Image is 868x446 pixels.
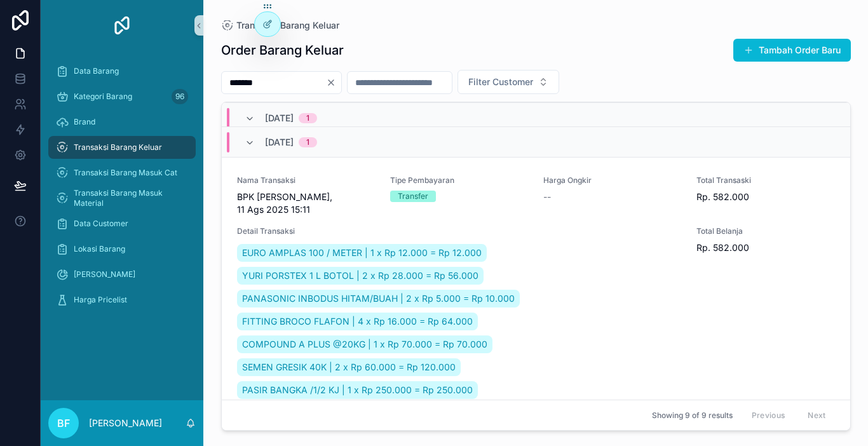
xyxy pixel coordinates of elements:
[221,41,344,59] h1: Order Barang Keluar
[48,288,196,311] a: Harga Pricelist
[398,191,428,202] div: Transfer
[543,191,551,203] span: --
[242,315,473,328] span: FITTING BROCO FLAFON | 4 x Rp 16.000 = Rp 64.000
[237,175,375,186] span: Nama Transaksi
[237,381,478,399] a: PASIR BANGKA /1/2 KJ | 1 x Rp 250.000 = Rp 250.000
[172,89,188,104] div: 96
[237,267,484,285] a: YURI PORSTEX 1 L BOTOL | 2 x Rp 28.000 = Rp 56.000
[48,161,196,184] a: Transaksi Barang Masuk Cat
[48,111,196,133] a: Brand
[222,157,850,419] a: Nama TransaksiBPK [PERSON_NAME], 11 Ags 2025 15:11Tipe PembayaranTransferHarga Ongkir--Total Tran...
[74,168,177,178] span: Transaksi Barang Masuk Cat
[543,175,681,186] span: Harga Ongkir
[242,269,478,282] span: YURI PORSTEX 1 L BOTOL | 2 x Rp 28.000 = Rp 56.000
[237,313,478,330] a: FITTING BROCO FLAFON | 4 x Rp 16.000 = Rp 64.000
[326,78,341,88] button: Clear
[48,60,196,83] a: Data Barang
[242,361,456,374] span: SEMEN GRESIK 40K | 2 x Rp 60.000 = Rp 120.000
[74,269,135,280] span: [PERSON_NAME]
[89,417,162,429] p: [PERSON_NAME]
[696,226,834,236] span: Total Belanja
[48,187,196,210] a: Transaksi Barang Masuk Material
[57,416,70,431] span: BF
[242,384,473,396] span: PASIR BANGKA /1/2 KJ | 1 x Rp 250.000 = Rp 250.000
[652,410,733,421] span: Showing 9 of 9 results
[696,241,834,254] span: Rp. 582.000
[48,136,196,159] a: Transaksi Barang Keluar
[74,142,162,152] span: Transaksi Barang Keluar
[237,290,520,307] a: PANASONIC INBODUS HITAM/BUAH | 2 x Rp 5.000 = Rp 10.000
[112,15,132,36] img: App logo
[265,136,294,149] span: [DATE]
[74,188,183,208] span: Transaksi Barang Masuk Material
[48,212,196,235] a: Data Customer
[242,247,482,259] span: EURO AMPLAS 100 / METER | 1 x Rp 12.000 = Rp 12.000
[237,191,375,216] span: BPK [PERSON_NAME], 11 Ags 2025 15:11
[74,219,128,229] span: Data Customer
[468,76,533,88] span: Filter Customer
[48,263,196,286] a: [PERSON_NAME]
[48,238,196,260] a: Lokasi Barang
[237,335,492,353] a: COMPOUND A PLUS @20KG | 1 x Rp 70.000 = Rp 70.000
[74,91,132,102] span: Kategori Barang
[48,85,196,108] a: Kategori Barang96
[306,113,309,123] div: 1
[696,191,834,203] span: Rp. 582.000
[74,244,125,254] span: Lokasi Barang
[237,358,461,376] a: SEMEN GRESIK 40K | 2 x Rp 60.000 = Rp 120.000
[74,295,127,305] span: Harga Pricelist
[41,51,203,328] div: scrollable content
[458,70,559,94] button: Select Button
[696,175,834,186] span: Total Transaski
[733,39,851,62] button: Tambah Order Baru
[242,292,515,305] span: PANASONIC INBODUS HITAM/BUAH | 2 x Rp 5.000 = Rp 10.000
[236,19,339,32] span: Transaksi Barang Keluar
[237,226,682,236] span: Detail Transaksi
[237,244,487,262] a: EURO AMPLAS 100 / METER | 1 x Rp 12.000 = Rp 12.000
[242,338,487,351] span: COMPOUND A PLUS @20KG | 1 x Rp 70.000 = Rp 70.000
[74,66,119,76] span: Data Barang
[221,19,339,32] a: Transaksi Barang Keluar
[74,117,95,127] span: Brand
[306,137,309,147] div: 1
[390,175,528,186] span: Tipe Pembayaran
[265,112,294,125] span: [DATE]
